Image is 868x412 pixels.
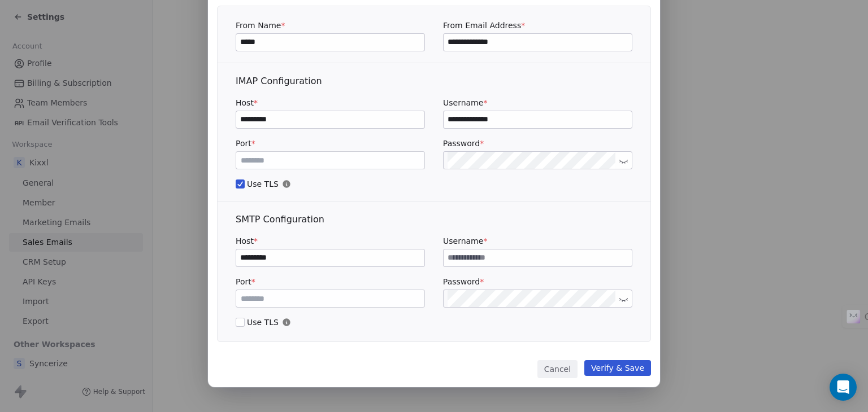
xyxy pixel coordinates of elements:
[537,360,578,378] button: Cancel
[443,276,632,287] label: Password
[443,138,632,149] label: Password
[236,97,425,108] label: Host
[236,20,425,31] label: From Name
[443,97,632,108] label: Username
[236,178,245,190] button: Use TLS
[236,138,425,149] label: Port
[584,360,651,376] button: Verify & Save
[236,213,632,226] div: SMTP Configuration
[236,178,632,190] span: Use TLS
[443,235,632,247] label: Username
[236,235,425,247] label: Host
[236,317,245,328] button: Use TLS
[236,276,425,287] label: Port
[236,74,632,88] div: IMAP Configuration
[236,317,632,328] span: Use TLS
[443,20,632,31] label: From Email Address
